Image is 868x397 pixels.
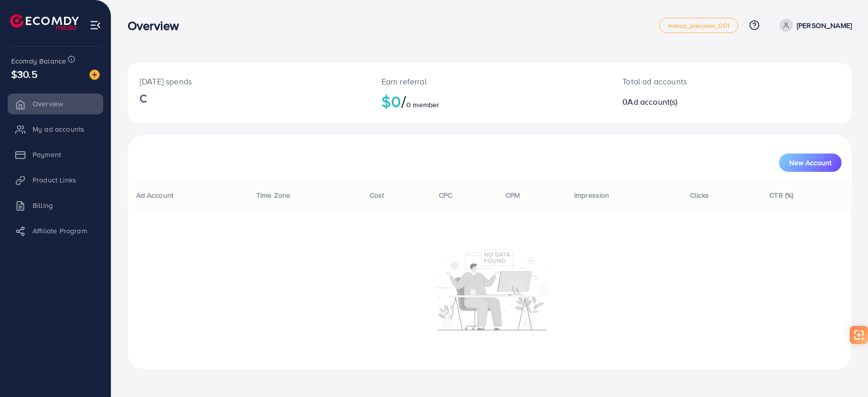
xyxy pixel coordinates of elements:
p: [DATE] spends [140,75,357,87]
span: $30.5 [11,67,38,81]
span: metap_pakistan_001 [668,22,730,29]
p: Earn referral [381,75,598,87]
h3: Overview [128,18,187,33]
h2: $0 [381,91,598,111]
p: [PERSON_NAME] [797,19,852,32]
span: New Account [789,159,831,166]
p: Total ad accounts [622,75,779,87]
span: Ecomdy Balance [11,56,66,66]
span: Ad account(s) [627,96,677,107]
button: New Account [779,154,842,172]
a: [PERSON_NAME] [775,19,852,32]
img: image [89,70,100,80]
a: metap_pakistan_001 [659,18,738,33]
h2: 0 [622,97,779,107]
span: 0 member [406,100,439,110]
span: / [401,89,406,113]
img: menu [89,19,101,31]
img: logo [10,14,79,30]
